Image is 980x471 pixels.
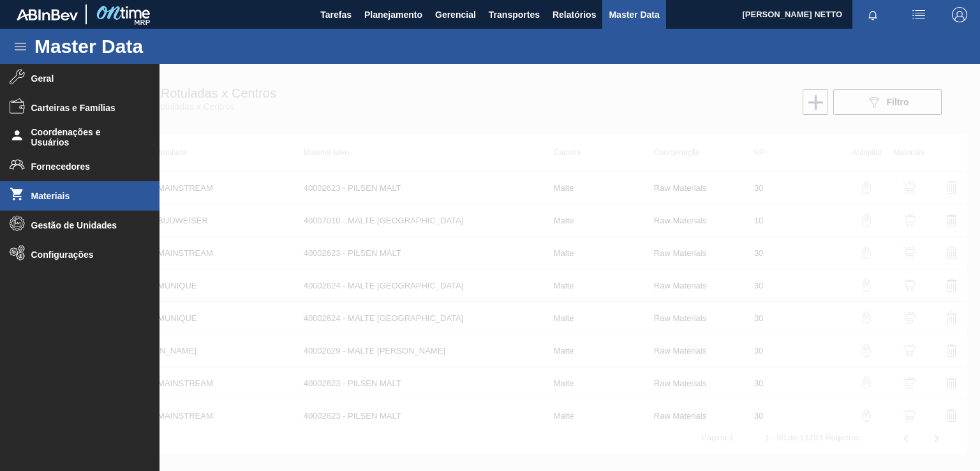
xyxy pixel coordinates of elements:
[34,39,261,54] h1: Master Data
[364,7,422,22] span: Planejamento
[852,6,893,24] button: Notificações
[31,127,137,147] span: Coordenações e Usuários
[553,7,596,22] span: Relatórios
[31,73,137,84] span: Geral
[31,220,137,230] span: Gestão de Unidades
[320,7,352,22] span: Tarefas
[911,7,926,22] img: userActions
[31,161,137,172] span: Fornecedores
[609,7,659,22] span: Master Data
[489,7,540,22] span: Transportes
[435,7,476,22] span: Gerencial
[952,7,967,22] img: Logout
[17,9,78,20] img: TNhmsLtSVTkK8tSr43FrP2fwEKptu5GPRR3wAAAABJRU5ErkJggg==
[31,103,137,113] span: Carteiras e Famílias
[31,250,137,260] span: Configurações
[31,191,137,201] span: Materiais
